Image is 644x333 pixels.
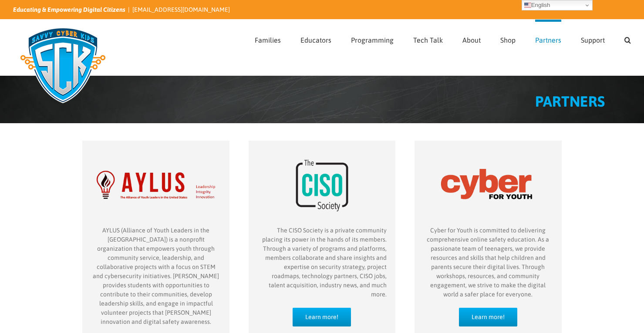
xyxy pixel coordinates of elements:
p: The CISO Society is a private community placing its power in the hands of its members. Through a ... [257,226,387,299]
a: Search [624,20,631,58]
img: en [524,2,531,9]
span: About [462,37,481,44]
p: AYLUS (Alliance of Youth Leaders in the [GEOGRAPHIC_DATA]) is a nonprofit organization that empow... [91,226,220,326]
a: Shop [500,20,516,58]
a: Learn more! [293,308,351,326]
span: Families [255,37,281,44]
a: Partners [535,20,561,58]
a: Programming [351,20,394,58]
a: Tech Talk [413,20,443,58]
span: Support [581,37,605,44]
a: Families [255,20,281,58]
p: Cyber for Youth is committed to delivering comprehensive online safety education. As a passionate... [423,226,553,299]
a: partner-Aylus [91,145,220,151]
a: Learn more! [459,308,517,326]
img: Cyber for Youth [423,145,553,226]
a: [EMAIL_ADDRESS][DOMAIN_NAME] [132,6,230,13]
img: CISO Society [257,145,387,226]
i: Educating & Empowering Digital Citizens [13,6,125,13]
a: About [462,20,481,58]
span: Tech Talk [413,37,443,44]
span: Partners [535,37,561,44]
a: partner-CISO-Society [257,145,387,151]
span: Educators [300,37,331,44]
img: AYLUS [91,145,220,226]
a: Educators [300,20,331,58]
span: Learn more! [305,313,338,321]
nav: Main Menu [255,20,631,58]
a: partner-Cyber-for-Youth [423,145,553,151]
span: Shop [500,37,516,44]
a: Support [581,20,605,58]
span: Learn more! [472,313,505,321]
span: Programming [351,37,394,44]
img: Savvy Cyber Kids Logo [13,22,113,109]
span: PARTNERS [535,93,605,110]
